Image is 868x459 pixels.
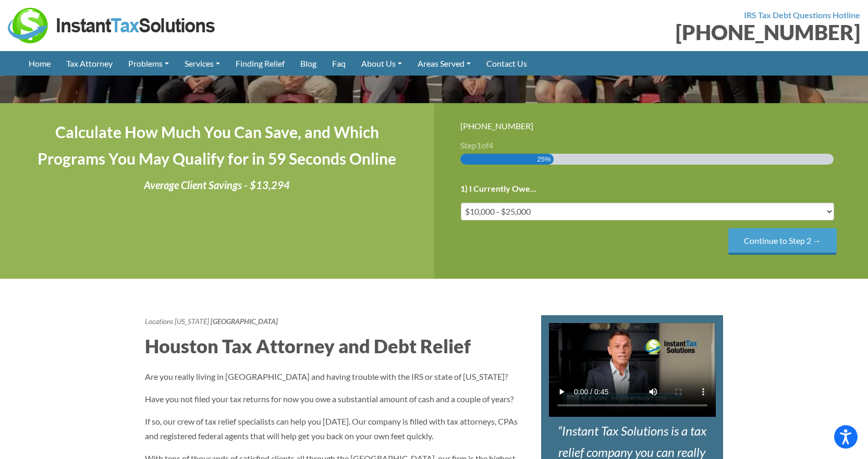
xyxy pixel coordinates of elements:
[145,317,173,326] a: Locations
[120,51,177,76] a: Problems
[324,51,353,76] a: Faq
[175,317,209,326] a: [US_STATE]
[488,140,493,150] span: 4
[58,51,120,76] a: Tax Attorney
[460,119,842,133] div: [PHONE_NUMBER]
[145,333,525,359] h2: Houston Tax Attorney and Debt Relief
[728,228,837,255] input: Continue to Step 2 →
[145,414,525,442] p: If so, our crew of tax relief specialists can help you [DATE]. Our company is filled with tax att...
[744,10,860,20] strong: IRS Tax Debt Questions Hotline
[292,51,324,76] a: Blog
[21,51,58,76] a: Home
[211,317,278,326] strong: [GEOGRAPHIC_DATA]
[8,19,216,29] a: Instant Tax Solutions Logo
[460,141,842,150] h3: Step of
[145,392,525,406] p: Have you not filed your tax returns for now you owe a substantial amount of cash and a couple of ...
[8,8,216,43] img: Instant Tax Solutions Logo
[476,140,481,150] span: 1
[353,51,410,76] a: About Us
[460,183,536,194] label: 1) I Currently Owe...
[442,22,861,43] div: [PHONE_NUMBER]
[410,51,479,76] a: Areas Served
[479,51,535,76] a: Contact Us
[537,154,551,165] span: 25%
[144,179,290,191] i: Average Client Savings - $13,294
[177,51,228,76] a: Services
[228,51,292,76] a: Finding Relief
[145,369,525,383] p: Are you really living in [GEOGRAPHIC_DATA] and having trouble with the IRS or state of [US_STATE]?
[26,119,408,172] h4: Calculate How Much You Can Save, and Which Programs You May Qualify for in 59 Seconds Online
